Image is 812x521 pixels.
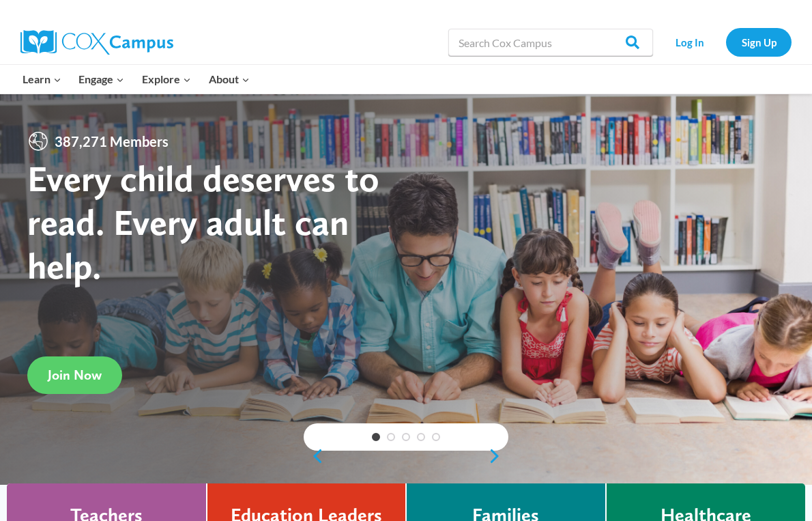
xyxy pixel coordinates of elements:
[49,130,174,152] span: 387,271 Members
[209,70,250,88] span: About
[448,29,653,56] input: Search Cox Campus
[387,433,395,441] a: 2
[488,448,508,464] a: next
[304,448,324,464] a: previous
[402,433,410,441] a: 3
[372,433,380,441] a: 1
[304,442,508,470] div: content slider buttons
[78,70,124,88] span: Engage
[20,30,173,55] img: Cox Campus
[726,28,792,56] a: Sign Up
[14,65,258,94] nav: Primary Navigation
[417,433,425,441] a: 4
[142,70,191,88] span: Explore
[660,28,792,56] nav: Secondary Navigation
[432,433,440,441] a: 5
[27,156,379,287] strong: Every child deserves to read. Every adult can help.
[660,28,719,56] a: Log In
[48,367,102,383] span: Join Now
[27,356,122,394] a: Join Now
[23,70,61,88] span: Learn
